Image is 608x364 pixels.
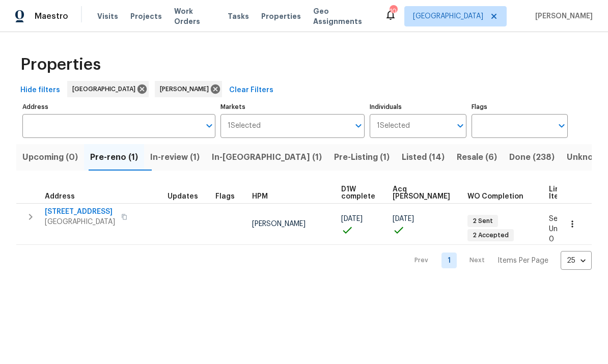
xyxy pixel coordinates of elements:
[498,256,548,266] p: Items Per Page
[334,150,390,164] span: Pre-Listing (1)
[252,193,268,200] span: HPM
[35,11,68,21] span: Maestro
[561,247,592,274] div: 25
[413,11,483,21] span: [GEOGRAPHIC_DATA]
[90,150,138,164] span: Pre-reno (1)
[155,81,222,97] div: [PERSON_NAME]
[468,231,513,240] span: 2 Accepted
[393,215,414,222] span: [DATE]
[549,226,574,243] span: Unsent: 0
[468,217,497,226] span: 2 Sent
[472,104,568,110] label: Flags
[45,207,115,217] span: [STREET_ADDRESS]
[351,119,366,133] button: Open
[20,84,60,97] span: Hide filters
[174,6,215,26] span: Work Orders
[341,186,375,200] span: D1W complete
[130,11,162,21] span: Projects
[402,150,445,164] span: Listed (14)
[150,150,200,164] span: In-review (1)
[20,60,101,70] span: Properties
[212,150,322,164] span: In-[GEOGRAPHIC_DATA] (1)
[531,11,593,21] span: [PERSON_NAME]
[555,119,569,133] button: Open
[225,81,278,100] button: Clear Filters
[97,11,118,21] span: Visits
[393,186,450,200] span: Acq [PERSON_NAME]
[549,186,569,200] span: Line Items
[261,11,301,21] span: Properties
[390,6,397,16] div: 10
[313,6,372,26] span: Geo Assignments
[215,193,235,200] span: Flags
[405,251,592,270] nav: Pagination Navigation
[228,13,249,20] span: Tasks
[22,104,215,110] label: Address
[22,150,78,164] span: Upcoming (0)
[228,122,261,130] span: 1 Selected
[453,119,467,133] button: Open
[229,84,273,97] span: Clear Filters
[45,193,75,200] span: Address
[370,104,466,110] label: Individuals
[252,220,306,228] span: [PERSON_NAME]
[457,150,497,164] span: Resale (6)
[467,193,523,200] span: WO Completion
[509,150,555,164] span: Done (238)
[341,215,363,222] span: [DATE]
[549,215,574,222] span: Sent: 11
[377,122,410,130] span: 1 Selected
[441,253,457,268] a: Goto page 1
[16,81,64,100] button: Hide filters
[168,193,198,200] span: Updates
[72,84,140,94] span: [GEOGRAPHIC_DATA]
[220,104,365,110] label: Markets
[202,119,216,133] button: Open
[160,84,213,94] span: [PERSON_NAME]
[45,217,115,227] span: [GEOGRAPHIC_DATA]
[67,81,149,97] div: [GEOGRAPHIC_DATA]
